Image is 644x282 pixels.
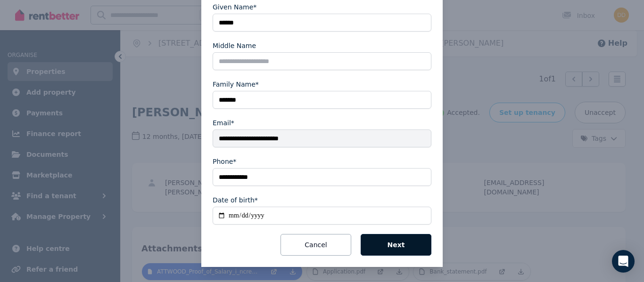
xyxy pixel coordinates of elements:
[361,234,431,256] button: Next
[281,234,351,256] button: Cancel
[213,2,256,12] label: Given Name*
[213,157,236,166] label: Phone*
[213,118,234,128] label: Email*
[213,195,258,205] label: Date of birth*
[213,80,259,89] label: Family Name*
[213,41,256,50] label: Middle Name
[612,250,635,273] div: Open Intercom Messenger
